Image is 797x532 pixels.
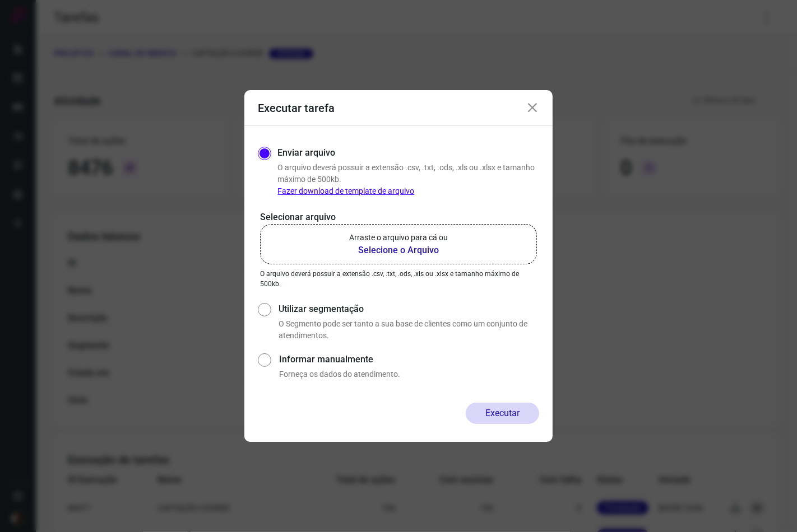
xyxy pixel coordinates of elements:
[277,162,539,197] p: O arquivo deverá possuir a extensão .csv, .txt, .ods, .xls ou .xlsx e tamanho máximo de 500kb.
[349,244,448,257] b: Selecione o Arquivo
[277,186,414,195] a: Fazer download de template de arquivo
[258,101,335,115] h3: Executar tarefa
[280,353,539,366] label: Informar manualmente
[260,269,537,289] p: O arquivo deverá possuir a extensão .csv, .txt, .ods, .xls ou .xlsx e tamanho máximo de 500kb.
[279,318,539,342] p: O Segmento pode ser tanto a sua base de clientes como um conjunto de atendimentos.
[466,403,539,424] button: Executar
[279,302,539,316] label: Utilizar segmentação
[280,368,539,380] p: Forneça os dados do atendimento.
[260,211,537,224] p: Selecionar arquivo
[349,232,448,244] p: Arraste o arquivo para cá ou
[277,146,335,160] label: Enviar arquivo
